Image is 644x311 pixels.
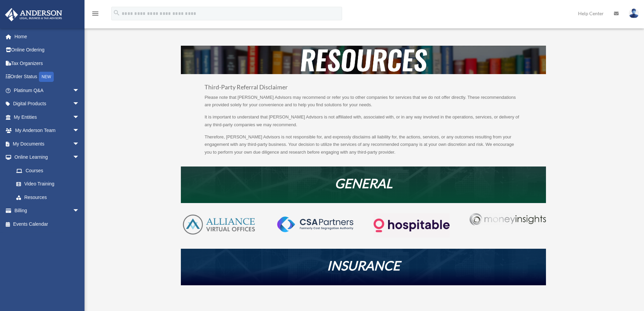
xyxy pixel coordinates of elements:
div: NEW [39,72,54,82]
a: Events Calendar [5,217,90,231]
p: Please note that [PERSON_NAME] Advisors may recommend or refer you to other companies for service... [205,94,522,114]
span: arrow_drop_down [73,137,86,151]
a: Digital Productsarrow_drop_down [5,97,90,111]
span: arrow_drop_down [73,110,86,124]
span: arrow_drop_down [73,124,86,138]
img: CSA-partners-Formerly-Cost-Segregation-Authority [277,217,353,232]
img: Logo-transparent-dark [374,213,450,238]
span: arrow_drop_down [73,97,86,111]
a: Resources [9,191,86,204]
em: INSURANCE [327,258,400,273]
img: Money-Insights-Logo-Silver NEW [470,213,546,226]
span: arrow_drop_down [73,84,86,97]
span: arrow_drop_down [73,204,86,218]
img: Anderson Advisors Platinum Portal [3,8,64,21]
i: menu [91,9,99,18]
a: Courses [9,164,90,177]
a: Video Training [9,177,90,191]
i: search [113,9,120,17]
a: Online Learningarrow_drop_down [5,151,90,164]
p: Therefore, [PERSON_NAME] Advisors is not responsible for, and expressly disclaims all liability f... [205,133,522,156]
a: Billingarrow_drop_down [5,204,90,218]
em: GENERAL [335,175,392,191]
a: My Anderson Teamarrow_drop_down [5,124,90,137]
a: menu [91,12,99,18]
img: User Pic [629,8,639,18]
img: AVO-logo-1-color [181,213,257,236]
a: Tax Organizers [5,57,90,70]
a: Online Ordering [5,43,90,57]
span: arrow_drop_down [73,151,86,164]
a: Order StatusNEW [5,70,90,84]
a: My Documentsarrow_drop_down [5,137,90,151]
a: Platinum Q&Aarrow_drop_down [5,84,90,97]
img: resources-header [181,46,546,74]
p: It is important to understand that [PERSON_NAME] Advisors is not affiliated with, associated with... [205,113,522,133]
h3: Third-Party Referral Disclaimer [205,84,522,94]
a: Home [5,30,90,43]
a: My Entitiesarrow_drop_down [5,110,90,124]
